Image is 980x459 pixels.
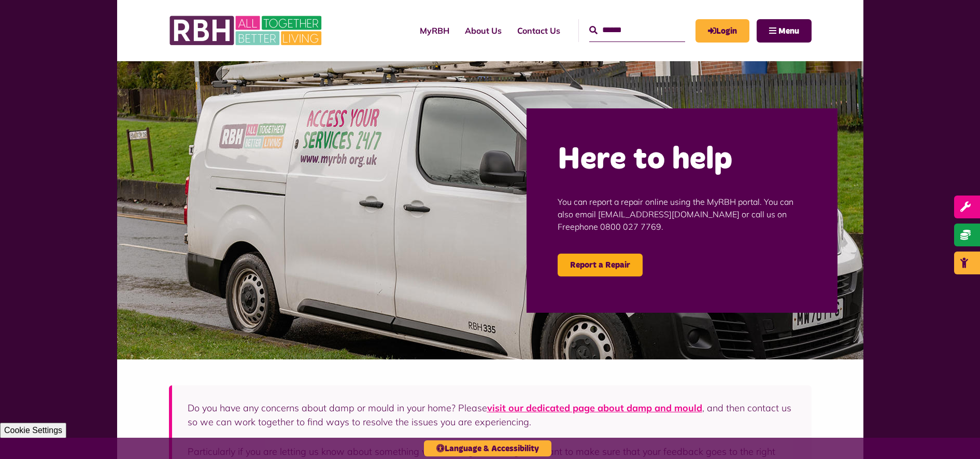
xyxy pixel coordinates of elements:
[558,140,806,180] h2: Here to help
[117,61,863,359] img: Repairs 6
[558,254,643,276] a: Report a Repair
[487,402,702,414] a: visit our dedicated page about damp and mould
[695,19,749,43] a: MyRBH
[424,440,551,456] button: Language & Accessibility
[558,180,806,248] p: You can report a repair online using the MyRBH portal. You can also email [EMAIL_ADDRESS][DOMAIN_...
[933,412,980,459] iframe: Netcall Web Assistant for live chat
[778,27,799,35] span: Menu
[169,10,324,51] img: RBH
[509,17,568,45] a: Contact Us
[188,401,796,429] p: Do you have any concerns about damp or mould in your home? Please , and then contact us so we can...
[757,19,812,43] button: Navigation
[412,17,457,45] a: MyRBH
[457,17,509,45] a: About Us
